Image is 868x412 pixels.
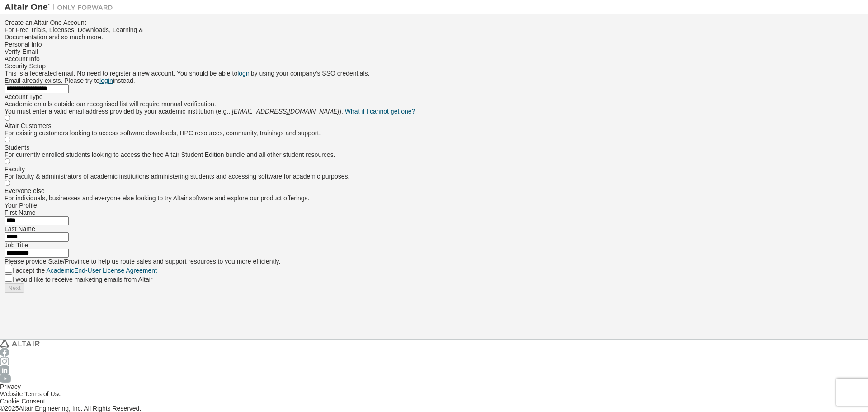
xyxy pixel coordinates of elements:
label: I accept the [12,267,157,274]
a: Academic End-User License Agreement [47,267,157,274]
div: For existing customers looking to access software downloads, HPC resources, community, trainings ... [5,129,863,137]
label: Job Title [5,242,28,249]
span: [EMAIL_ADDRESS][DOMAIN_NAME] [232,108,339,115]
div: Personal Info [5,41,863,48]
label: Last Name [5,225,35,232]
div: For individuals, businesses and everyone else looking to try Altair software and explore our prod... [5,194,863,202]
label: First Name [5,209,35,216]
div: Account Info [5,55,863,62]
div: This is a federated email. No need to register a new account. You should be able to by using your... [5,70,863,77]
a: What if I cannot get one? [345,108,415,115]
div: Academic emails outside our recognised list will require manual verification. [5,100,863,108]
div: Please provide State/Province to help us route sales and support resources to you more efficiently. [5,258,863,265]
div: Security Setup [5,62,863,70]
div: Please wait while checking email ... [5,283,863,293]
div: Altair Customers [5,122,863,129]
div: Verify Email [5,48,863,55]
a: login [99,77,113,84]
img: Altair One [5,3,118,12]
div: Faculty [5,166,863,173]
div: For Free Trials, Licenses, Downloads, Learning & Documentation and so much more. [5,26,863,41]
div: For faculty & administrators of academic institutions administering students and accessing softwa... [5,173,863,180]
div: Account Type [5,93,863,100]
div: Students [5,144,863,151]
label: I would like to receive marketing emails from Altair [12,276,152,283]
div: Everyone else [5,187,863,194]
div: You must enter a valid email address provided by your academic institution (e.g., ). [5,108,863,115]
button: Next [5,283,24,293]
div: For currently enrolled students looking to access the free Altair Student Edition bundle and all ... [5,151,863,158]
div: Your Profile [5,202,863,209]
a: login [237,70,251,77]
div: Create an Altair One Account [5,19,863,26]
div: Email already exists. Please try to instead. [5,77,863,84]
